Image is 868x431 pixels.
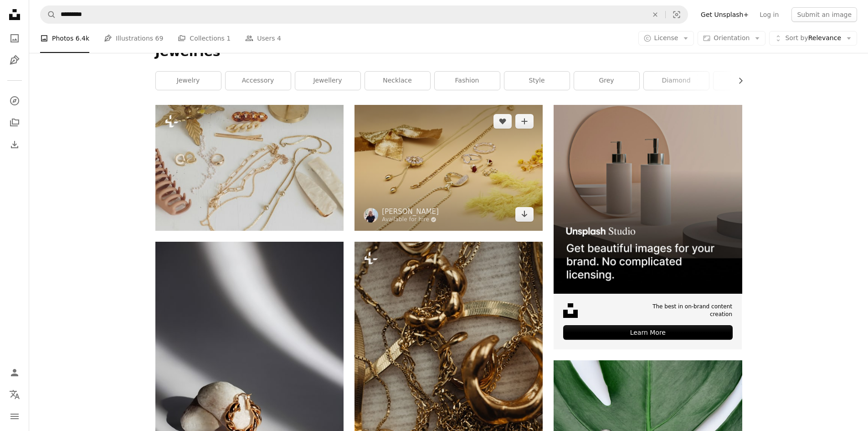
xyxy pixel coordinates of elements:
a: a bunch of jewelry laying on a table [354,164,543,172]
button: Language [5,385,24,404]
a: Available for hire [382,216,439,223]
a: necklace [365,72,430,90]
button: License [638,31,694,46]
a: Explore [5,92,24,110]
button: Like [493,114,512,129]
button: Menu [5,407,24,426]
a: diamond [644,72,709,90]
a: jewellery [295,72,360,90]
form: Find visuals sitewide [40,5,688,24]
a: Illustrations 69 [104,24,163,53]
a: Download History [5,135,24,154]
button: Orientation [698,31,765,46]
a: jewelry [156,72,221,90]
a: Log in [754,7,784,22]
img: file-1715714113747-b8b0561c490eimage [554,105,742,293]
img: Modern golden jewellery and hair clips on white wooden table with vintage candlesticks. Stylish g... [155,105,344,230]
a: Download [515,207,534,222]
a: fashion [435,72,500,90]
img: Go to Rotchel Balicao's profile [364,208,378,223]
a: Get Unsplash+ [695,7,754,22]
span: Orientation [714,34,750,42]
span: Sort by [785,34,808,42]
a: Home — Unsplash [5,5,24,26]
button: Search Unsplash [41,6,56,23]
img: file-1631678316303-ed18b8b5cb9cimage [563,303,578,318]
a: style [504,72,570,90]
a: [PERSON_NAME] [382,207,439,216]
span: 69 [155,33,164,43]
img: a bunch of jewelry laying on a table [354,105,543,230]
a: a close up of a bunch of gold jewelry [354,379,543,387]
a: grey [574,72,639,90]
button: Visual search [666,6,688,23]
button: Add to Collection [515,114,534,129]
a: Photos [5,29,24,47]
a: Log in / Sign up [5,363,24,382]
a: Collections [5,114,24,132]
div: Learn More [563,325,732,340]
button: scroll list to the right [732,72,742,90]
button: Submit an image [791,7,857,22]
a: Users 4 [245,24,281,53]
a: accessory [226,72,291,90]
a: Modern golden jewellery and hair clips on white wooden table with vintage candlesticks. Stylish g... [155,164,344,172]
span: 1 [226,33,231,43]
a: Collections 1 [178,24,231,53]
a: white and black stone fragment [155,379,344,387]
span: Relevance [785,34,841,43]
span: The best in on-brand content creation [629,303,732,318]
span: License [654,34,678,42]
button: Clear [645,6,665,23]
span: 4 [277,33,281,43]
a: The best in on-brand content creationLearn More [554,105,742,349]
a: Illustrations [5,51,24,69]
a: gold [714,72,779,90]
button: Sort byRelevance [769,31,857,46]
